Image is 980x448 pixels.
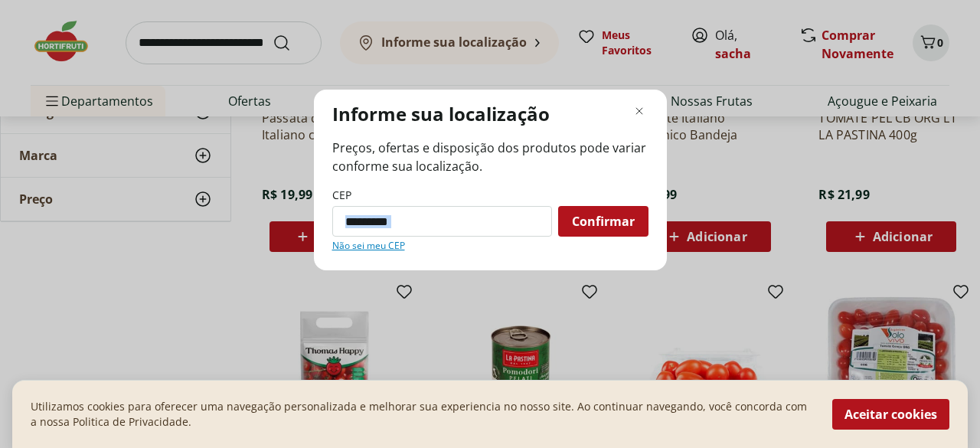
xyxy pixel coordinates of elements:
p: Informe sua localização [332,102,550,126]
button: Aceitar cookies [832,399,949,430]
label: CEP [332,188,351,203]
div: Modal de regionalização [314,90,667,270]
a: Não sei meu CEP [332,240,405,252]
button: Fechar modal de regionalização [630,102,648,120]
span: Confirmar [572,215,635,227]
span: Preços, ofertas e disposição dos produtos pode variar conforme sua localização. [332,139,648,175]
button: Confirmar [558,206,648,237]
p: Utilizamos cookies para oferecer uma navegação personalizada e melhorar sua experiencia no nosso ... [31,399,814,430]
